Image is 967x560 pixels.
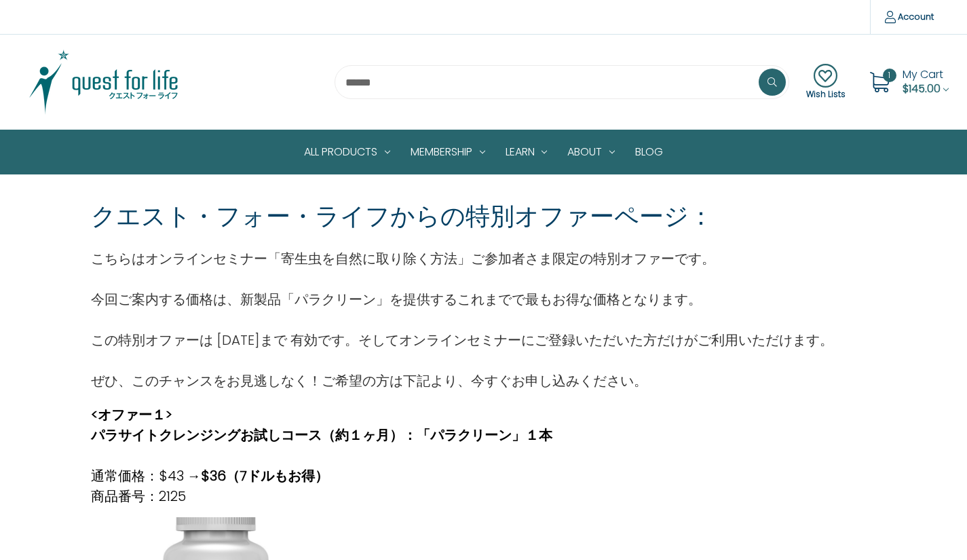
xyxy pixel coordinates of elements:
p: こちらはオンラインセミナー「寄生虫を自然に取り除く方法」ご参加者さま限定の特別オファーです。 [91,248,833,269]
p: 商品番号：2125 [91,486,552,506]
a: Cart with 1 items [903,67,949,96]
strong: パラサイトクレンジングお試しコース（約１ヶ月）：「パラクリーン」１本 [91,426,552,445]
span: $145.00 [903,81,941,96]
a: Membership [400,130,495,174]
a: Learn [495,130,558,174]
p: 今回ご案内する価格は、新製品「パラクリーン」を提供するこれまでで最もお得な価格となります。 [91,289,833,310]
img: Quest Group [19,48,189,116]
p: 通常価格：$43 → [91,466,552,486]
a: Blog [625,130,673,174]
p: この特別オファーは [DATE]まで 有効です。そしてオンラインセミナーにご登録いただいた方だけがご利用いただけます。 [91,330,833,350]
span: 1 [883,69,896,82]
strong: <オファー１> [91,405,172,424]
p: ぜひ、このチャンスをお見逃しなく！ご希望の方は下記より、今すぐお申し込みください。 [91,371,833,391]
a: Wish Lists [806,64,846,100]
p: クエスト・フォー・ライフからの特別オファーページ： [91,198,713,235]
a: About [557,130,625,174]
span: My Cart [903,67,943,82]
strong: $36（7ドルもお得） [201,466,328,485]
a: All Products [294,130,400,174]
